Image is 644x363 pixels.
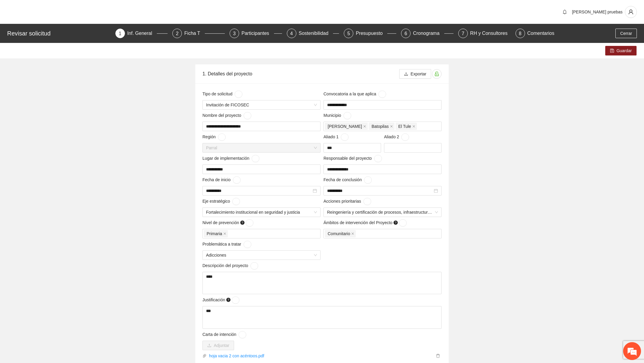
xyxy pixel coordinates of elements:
span: Adicciones [206,251,317,260]
span: 8 [519,31,521,36]
span: close [351,232,354,235]
button: Carta de intención [239,331,246,338]
button: bell [560,7,569,17]
span: question-circle [226,298,230,302]
span: uploadAdjuntar [202,343,234,348]
span: Región [202,134,226,141]
button: Fecha de inicio [233,176,241,184]
span: Acciones prioritarias [323,198,371,205]
span: El Tule [396,123,417,130]
div: Comentarios [527,29,555,38]
div: 1Inf. General [115,29,168,38]
span: close [223,232,226,235]
span: 2 [176,31,179,36]
button: user [625,6,637,18]
div: 8Comentarios [515,29,555,38]
span: Nivel de prevención [202,219,253,227]
span: close [390,125,393,128]
span: delete [435,354,441,358]
div: 4Sostenibilidad [287,29,339,38]
span: Parral [206,143,317,152]
div: Participantes [241,29,274,38]
button: Lugar de implementación [252,155,259,162]
div: 1. Detalles del proyecto [202,65,399,82]
button: Cerrar [615,29,637,38]
span: Problemática a tratar [202,241,251,248]
span: 3 [233,31,236,36]
button: Nivel de prevención question-circle [246,219,253,227]
button: Aliado 1 [341,134,349,141]
span: 6 [405,31,407,36]
span: Primaria [204,230,228,237]
span: Fortalecimiento institucional en seguridad y justicia [206,208,317,217]
button: Municipio [343,112,351,119]
span: question-circle [240,221,244,225]
span: Comunitario [328,230,350,237]
span: Primaria [207,230,222,237]
span: Convocatoria a la que aplica [323,91,386,98]
a: hoja vacia 2 con acéntoos.pdf [207,353,434,359]
button: Descripción del proyecto [250,262,258,269]
button: uploadAdjuntar [202,341,234,350]
button: Justificación question-circle [232,297,239,304]
button: saveGuardar [605,46,637,55]
span: Exportar [411,71,426,77]
span: close [412,125,415,128]
button: Eje estratégico [232,198,240,205]
span: save [610,49,614,53]
span: question-circle [394,221,398,225]
span: [PERSON_NAME] pruebas [572,10,623,14]
textarea: Escriba su mensaje y pulse “Intro” [3,163,114,184]
span: El Tule [398,123,411,130]
span: 7 [462,31,464,36]
span: Allende [325,123,368,130]
div: 3Participantes [230,29,282,38]
span: Aliado 1 [323,134,349,141]
span: Municipio [323,112,351,119]
span: Reingeniería y certificación de procesos, infraestructura y modernización tecnológica en segurida... [327,208,438,217]
button: Aliado 2 [401,134,409,141]
span: Aliado 2 [384,134,409,141]
button: delete [434,353,442,359]
span: Batopilas [369,123,394,130]
div: 5Presupuesto [344,29,396,38]
button: Convocatoria a la que aplica [378,91,386,98]
span: 4 [290,31,293,36]
div: Sostenibilidad [299,29,333,38]
span: Batopilas [371,123,389,130]
span: Fecha de conclusión [323,176,372,184]
span: Ámbitos de intervención del Proyecto [323,219,407,227]
span: Lugar de implementación [202,155,259,162]
span: Nombre del proyecto [202,112,251,119]
div: 2Ficha T [172,29,225,38]
div: Chatee con nosotros ahora [31,30,100,38]
span: Cerrar [620,30,632,37]
div: Minimizar ventana de chat en vivo [98,3,112,17]
span: Responsable del proyecto [323,155,382,162]
button: Nombre del proyecto [244,112,251,119]
span: Comunitario [325,230,356,237]
span: [PERSON_NAME] [328,123,362,130]
span: Tipo de solicitud [202,91,242,98]
span: Eje estratégico [202,198,240,205]
span: 1 [119,31,121,36]
div: Revisar solicitud [7,29,112,38]
span: Fecha de inicio [202,176,241,184]
button: Acciones prioritarias [363,198,371,205]
button: Región [218,134,226,141]
span: Estamos en línea. [35,80,82,140]
div: RH y Consultores [470,29,512,38]
div: Cronograma [413,29,444,38]
span: Invitación de FICOSEC [206,100,317,109]
span: Descripción del proyecto [202,262,258,269]
button: Ámbitos de intervención del Proyecto question-circle [399,219,407,227]
span: download [404,72,408,77]
button: Tipo de solicitud [235,91,242,98]
div: Ficha T [184,29,205,38]
button: Responsable del proyecto [374,155,382,162]
div: Presupuesto [356,29,387,38]
span: Justificación [202,297,239,304]
span: 5 [347,31,350,36]
span: paper-clip [202,354,207,358]
button: downloadExportar [399,69,431,79]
